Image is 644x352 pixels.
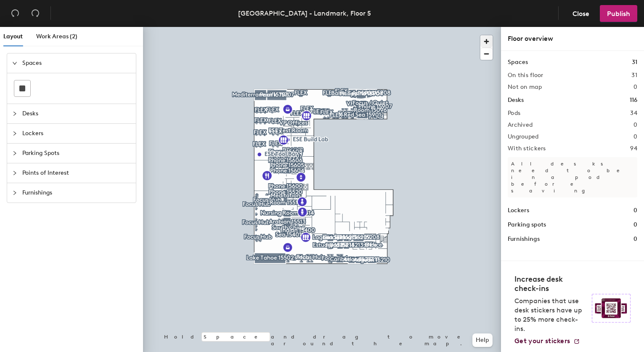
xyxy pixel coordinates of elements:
[22,124,131,143] span: Lockers
[12,111,17,116] span: collapsed
[508,58,528,67] h1: Spaces
[508,235,540,244] h1: Furnishings
[22,104,131,123] span: Desks
[572,10,589,18] span: Close
[633,133,637,140] h2: 0
[3,33,23,40] span: Layout
[508,145,546,152] h2: With stickers
[508,34,637,44] div: Floor overview
[508,157,637,197] p: All desks need to be in a pod before saving
[592,294,631,323] img: Sticker logo
[633,220,637,229] h1: 0
[12,131,17,136] span: collapsed
[630,145,637,152] h2: 94
[633,122,637,128] h2: 0
[12,171,17,176] span: collapsed
[514,275,587,293] h4: Increase desk check-ins
[633,84,637,91] h2: 0
[633,235,637,244] h1: 0
[630,110,637,117] h2: 34
[508,96,524,105] h1: Desks
[514,296,587,333] p: Companies that use desk stickers have up to 25% more check-ins.
[514,337,580,345] a: Get your stickers
[238,8,371,19] div: [GEOGRAPHIC_DATA] - Landmark, Floor 5
[508,84,542,91] h2: Not on map
[508,122,533,128] h2: Archived
[631,72,637,79] h2: 31
[508,133,539,140] h2: Ungrouped
[22,183,131,203] span: Furnishings
[27,5,44,22] button: Redo (⌘ + ⇧ + Z)
[508,220,546,229] h1: Parking spots
[12,151,17,156] span: collapsed
[22,53,131,73] span: Spaces
[7,5,24,22] button: Undo (⌘ + Z)
[472,333,493,347] button: Help
[36,33,77,40] span: Work Areas (2)
[600,5,637,22] button: Publish
[12,190,17,195] span: collapsed
[630,96,637,105] h1: 116
[12,61,17,66] span: expanded
[607,10,630,18] span: Publish
[22,163,131,183] span: Points of Interest
[514,337,570,345] span: Get your stickers
[632,58,637,67] h1: 31
[508,110,520,117] h2: Pods
[565,5,596,22] button: Close
[22,144,131,163] span: Parking Spots
[508,72,543,79] h2: On this floor
[508,206,529,215] h1: Lockers
[633,206,637,215] h1: 0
